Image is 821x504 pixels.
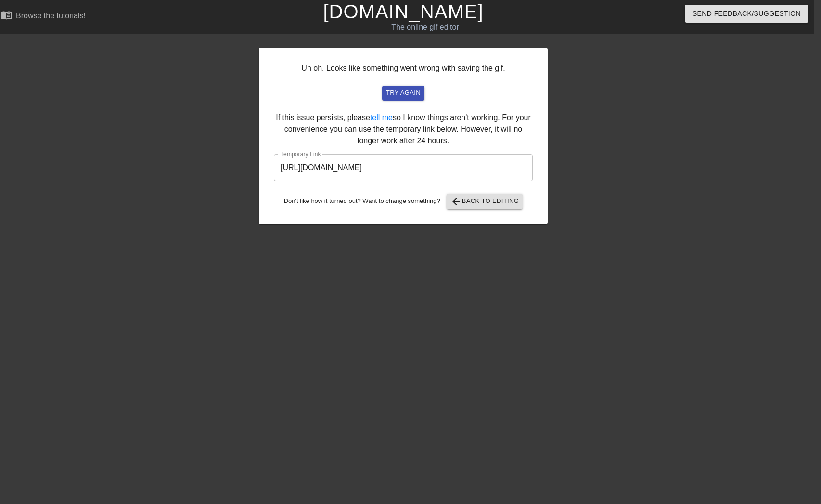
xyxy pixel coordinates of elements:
div: The online gif editor [271,22,579,33]
div: Don't like how it turned out? Want to change something? [274,194,533,209]
a: Browse the tutorials! [0,9,86,24]
button: Send Feedback/Suggestion [685,5,808,23]
a: [DOMAIN_NAME] [323,1,483,22]
span: try again [386,88,421,99]
div: Uh oh. Looks like something went wrong with saving the gif. If this issue persists, please so I k... [259,48,548,224]
a: tell me [370,113,393,122]
span: menu_book [0,9,12,21]
input: bare [274,154,533,181]
button: Back to Editing [447,194,523,209]
span: arrow_back [450,196,462,207]
div: Browse the tutorials! [16,12,86,20]
span: Back to Editing [450,196,519,207]
button: try again [382,86,424,101]
span: Send Feedback/Suggestion [693,8,801,20]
